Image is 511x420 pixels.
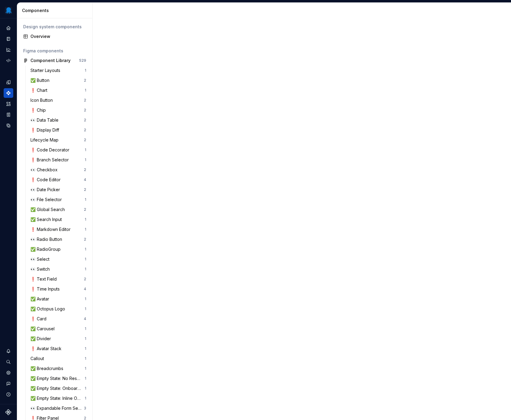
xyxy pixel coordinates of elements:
a: Callout1 [28,354,89,363]
div: 1 [85,267,86,272]
a: 👀 Expandable Form Section3 [28,403,89,413]
div: ✅ Empty State: Inline Onboarding [30,395,85,401]
a: 👀 Switch1 [28,264,89,274]
a: ❗️ Time Inputs4 [28,284,89,294]
a: Settings [4,368,13,378]
div: 4 [84,287,86,291]
a: Assets [4,99,13,109]
div: 👀 Radio Button [30,236,65,242]
a: Lifecycle Map2 [28,135,89,145]
div: ✅ Empty State: Onboarding [30,385,85,391]
div: Design system components [23,24,86,30]
a: Code automation [4,56,13,65]
a: ❗️ Branch Selector1 [28,155,89,165]
a: 👀 Date Picker2 [28,185,89,194]
a: ✅ Carousel1 [28,324,89,334]
div: 529 [79,58,86,63]
div: 1 [85,376,86,381]
button: Contact support [4,379,13,388]
div: ✅ Avatar [30,296,52,302]
div: 1 [85,297,86,301]
div: Icon Button [30,97,55,103]
a: ❗️ Avatar Stack1 [28,344,89,353]
div: 1 [85,217,86,222]
a: ❗️ Markdown Editor1 [28,225,89,234]
div: 1 [85,346,86,351]
div: 👀 Date Picker [30,187,62,193]
a: ✅ Octopus Logo1 [28,304,89,314]
a: Design tokens [4,77,13,87]
div: 1 [85,386,86,391]
a: Analytics [4,45,13,54]
div: ❗️ Markdown Editor [30,226,73,232]
div: ❗️ Card [30,316,49,322]
div: 4 [84,177,86,182]
div: 2 [84,98,86,103]
div: 2 [84,277,86,282]
button: Search ⌘K [4,357,13,367]
a: ✅ Divider1 [28,334,89,344]
div: 3 [84,406,86,411]
a: ❗️ Chip2 [28,105,89,115]
img: fcf53608-4560-46b3-9ec6-dbe177120620.png [5,7,12,14]
svg: Supernova Logo [5,409,11,415]
a: Documentation [4,34,13,44]
div: ❗️ Time Inputs [30,286,62,292]
div: ❗️ Text Field [30,276,59,282]
div: 4 [84,316,86,321]
div: ❗️ Chart [30,87,50,93]
div: 👀 Switch [30,266,52,272]
a: Storybook stories [4,110,13,120]
div: 1 [85,336,86,341]
div: ❗️ Chip [30,107,48,113]
a: Overview [21,32,89,41]
div: ❗️ Code Editor [30,177,63,183]
div: 1 [85,356,86,361]
div: ❗️ Branch Selector [30,157,71,163]
div: 2 [84,128,86,132]
div: 1 [85,148,86,152]
a: ✅ Search Input1 [28,215,89,224]
div: 2 [84,207,86,212]
div: 👀 File Selector [30,197,64,203]
a: ❗️ Card4 [28,314,89,324]
div: ✅ Divider [30,336,53,342]
div: ✅ Search Input [30,216,64,222]
a: ✅ RadioGroup1 [28,244,89,254]
div: 1 [85,306,86,311]
div: 2 [84,187,86,192]
a: ✅ Breadcrumbs1 [28,364,89,373]
a: ❗️ Display Diff2 [28,125,89,135]
a: Data sources [4,121,13,130]
div: Home [4,23,13,33]
a: ❗️ Code Decorator1 [28,145,89,155]
div: ✅ Octopus Logo [30,306,68,312]
a: 👀 Checkbox2 [28,165,89,175]
a: 👀 Data Table2 [28,115,89,125]
a: Components [4,88,13,98]
div: Lifecycle Map [30,137,61,143]
div: 2 [84,78,86,83]
a: Starter Layouts1 [28,66,89,75]
div: 2 [84,237,86,242]
div: 2 [84,138,86,142]
div: 1 [85,68,86,73]
div: Component Library [30,58,71,64]
div: Figma components [23,48,86,54]
div: Starter Layouts [30,67,63,73]
div: 👀 Expandable Form Section [30,405,84,411]
a: 👀 Radio Button2 [28,235,89,244]
div: 👀 Select [30,256,52,262]
div: ✅ Empty State: No Results [30,375,85,381]
a: ✅ Empty State: Inline Onboarding1 [28,394,89,403]
div: 1 [85,257,86,262]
